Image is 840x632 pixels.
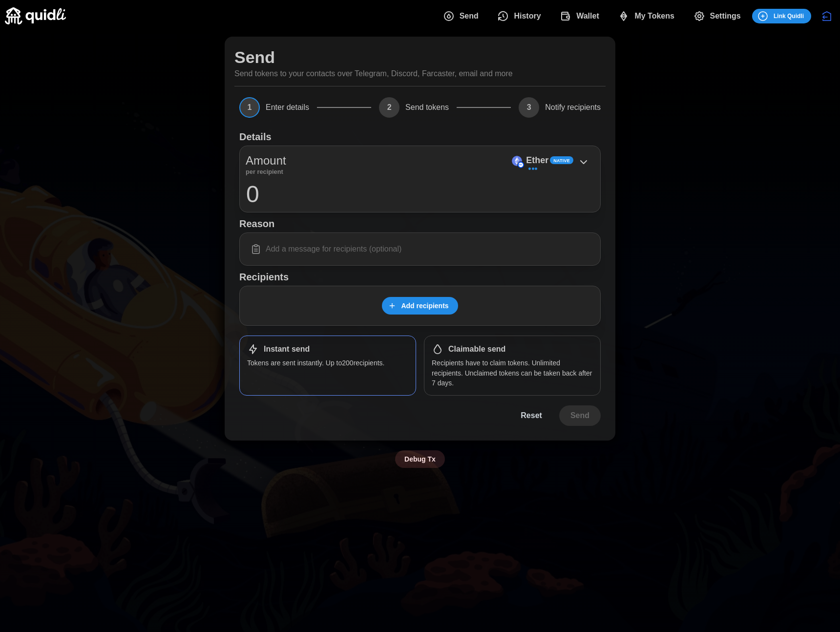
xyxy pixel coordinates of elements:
[570,406,589,425] span: Send
[559,405,601,426] button: Send
[432,358,593,388] p: Recipients have to claim tokens. Unlimited recipients. Unclaimed tokens can be taken back after 7...
[553,157,570,164] span: Native
[460,6,479,26] span: Send
[239,97,309,118] button: 1Enter details
[404,451,436,467] span: Debug Tx
[266,104,309,111] span: Enter details
[246,152,286,169] p: Amount
[512,156,522,166] img: Ether (on Base)
[239,217,601,230] h1: Reason
[379,97,449,118] button: 2Send tokens
[405,104,449,111] span: Send tokens
[819,8,835,24] button: Disconnect
[509,405,553,426] button: Reset
[239,271,601,283] h1: Recipients
[247,358,408,368] p: Tokens are sent instantly. Up to 200 recipients.
[490,6,552,26] button: History
[752,9,811,23] button: Link Quidli
[246,182,594,206] input: 0
[610,6,686,26] button: My Tokens
[246,239,594,259] input: Add a message for recipients (optional)
[401,297,448,314] span: Add recipients
[526,153,548,168] p: Ether
[519,97,601,118] button: 3Notify recipients
[519,97,539,118] span: 3
[514,6,541,26] span: History
[234,46,275,68] h1: Send
[239,97,260,118] span: 1
[379,97,399,118] span: 2
[521,406,542,425] span: Reset
[634,6,674,26] span: My Tokens
[382,297,458,315] button: Add recipients
[234,68,513,80] p: Send tokens to your contacts over Telegram, Discord, Farcaster, email and more
[774,9,804,23] span: Link Quidli
[552,6,610,26] button: Wallet
[448,344,505,355] h1: Claimable send
[264,344,310,355] h1: Instant send
[576,6,599,26] span: Wallet
[435,6,490,26] button: Send
[246,169,286,174] p: per recipient
[686,6,752,26] button: Settings
[710,6,741,26] span: Settings
[239,130,272,143] h1: Details
[395,450,445,468] button: Debug Tx
[5,7,66,24] img: Quidli
[545,104,601,111] span: Notify recipients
